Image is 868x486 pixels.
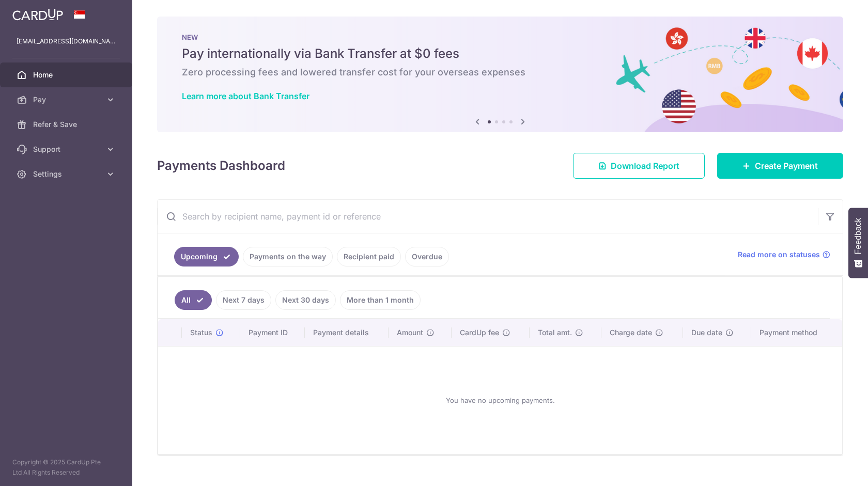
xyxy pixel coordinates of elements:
[171,355,830,446] div: You have no upcoming payments.
[611,160,679,172] span: Download Report
[397,327,423,338] span: Amount
[738,249,820,260] span: Read more on statuses
[182,45,818,62] h5: Pay internationally via Bank Transfer at $0 fees
[33,144,101,154] span: Support
[538,327,572,338] span: Total amt.
[157,156,285,175] h4: Payments Dashboard
[174,247,239,266] a: Upcoming
[405,247,449,266] a: Overdue
[610,327,652,338] span: Charge date
[691,327,722,338] span: Due date
[854,218,863,254] span: Feedback
[240,319,305,346] th: Payment ID
[243,247,333,266] a: Payments on the way
[182,91,309,101] a: Learn more about Bank Transfer
[717,153,843,179] a: Create Payment
[17,36,116,46] p: [EMAIL_ADDRESS][DOMAIN_NAME]
[738,249,830,260] a: Read more on statuses
[216,290,271,310] a: Next 7 days
[340,290,421,310] a: More than 1 month
[460,327,499,338] span: CardUp fee
[190,327,212,338] span: Status
[157,17,843,132] img: Bank transfer banner
[275,290,336,310] a: Next 30 days
[33,169,101,179] span: Settings
[573,153,705,179] a: Download Report
[12,8,63,21] img: CardUp
[33,119,101,130] span: Refer & Save
[751,319,842,346] th: Payment method
[337,247,401,266] a: Recipient paid
[33,70,101,80] span: Home
[182,33,818,41] p: NEW
[755,160,818,172] span: Create Payment
[182,66,818,79] h6: Zero processing fees and lowered transfer cost for your overseas expenses
[158,200,818,233] input: Search by recipient name, payment id or reference
[848,208,868,278] button: Feedback - Show survey
[33,95,101,105] span: Pay
[305,319,389,346] th: Payment details
[175,290,212,310] a: All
